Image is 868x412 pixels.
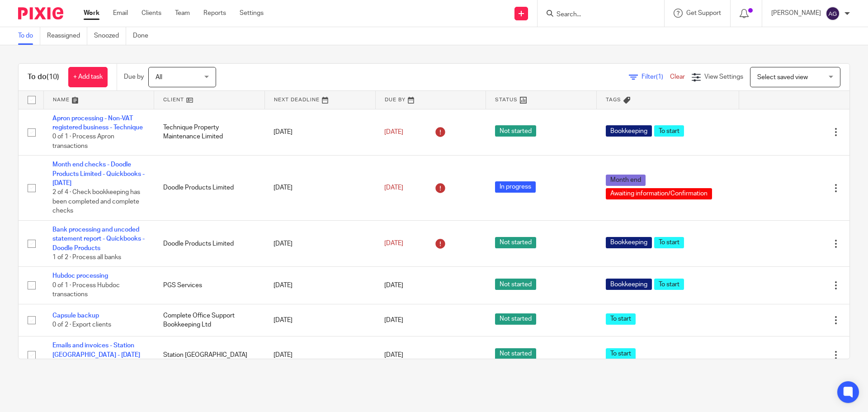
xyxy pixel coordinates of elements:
[654,279,684,290] span: To start
[113,9,128,18] a: Email
[757,74,808,81] span: Select saved view
[384,282,403,289] span: [DATE]
[154,109,265,156] td: Technique Property Maintenance Limited
[670,74,685,80] a: Clear
[556,11,637,19] input: Search
[771,9,821,18] p: [PERSON_NAME]
[94,27,126,45] a: Snoozed
[384,241,403,247] span: [DATE]
[495,237,536,248] span: Not started
[264,156,375,221] td: [DATE]
[264,336,375,374] td: [DATE]
[52,133,114,149] span: 0 of 1 · Process Apron transactions
[203,9,226,18] a: Reports
[606,237,652,248] span: Bookkeeping
[384,317,403,323] span: [DATE]
[686,10,721,16] span: Get Support
[154,156,265,221] td: Doodle Products Limited
[124,72,144,81] p: Due by
[384,185,403,191] span: [DATE]
[384,352,403,358] span: [DATE]
[133,27,155,45] a: Done
[52,282,120,298] span: 0 of 1 · Process Hubdoc transactions
[175,9,190,18] a: Team
[606,97,621,102] span: Tags
[264,109,375,156] td: [DATE]
[654,237,684,248] span: To start
[84,9,99,18] a: Work
[495,279,536,290] span: Not started
[52,189,140,214] span: 2 of 4 · Check bookkeeping has been completed and complete checks
[52,342,140,358] a: Emails and invoices - Station [GEOGRAPHIC_DATA] - [DATE]
[52,254,121,260] span: 1 of 2 · Process all banks
[47,73,59,81] span: (10)
[240,9,264,18] a: Settings
[18,27,40,45] a: To do
[264,267,375,304] td: [DATE]
[52,273,108,279] a: Hubdoc processing
[142,9,161,18] a: Clients
[606,279,652,290] span: Bookkeeping
[52,115,143,131] a: Apron processing - Non-VAT registered business - Technique
[52,313,99,319] a: Capsule backup
[606,348,636,360] span: To start
[656,74,663,80] span: (1)
[154,220,265,267] td: Doodle Products Limited
[28,72,59,82] h1: To do
[606,188,712,199] span: Awaiting information/Confirmation
[264,304,375,336] td: [DATE]
[68,67,108,87] a: + Add task
[264,220,375,267] td: [DATE]
[18,7,63,19] img: Pixie
[52,322,111,328] span: 0 of 2 · Export clients
[642,74,670,80] span: Filter
[52,161,145,186] a: Month end checks - Doodle Products Limited - Quickbooks - [DATE]
[606,125,652,137] span: Bookkeeping
[154,267,265,304] td: PGS Services
[654,125,684,137] span: To start
[52,227,145,251] a: Bank processing and uncoded statement report - Quickbooks - Doodle Products
[495,125,536,137] span: Not started
[704,74,743,80] span: View Settings
[384,129,403,135] span: [DATE]
[606,313,636,325] span: To start
[154,304,265,336] td: Complete Office Support Bookkeeping Ltd
[495,313,536,325] span: Not started
[156,74,162,81] span: All
[495,348,536,360] span: Not started
[495,181,536,193] span: In progress
[47,27,87,45] a: Reassigned
[154,336,265,374] td: Station [GEOGRAPHIC_DATA]
[826,6,840,21] img: svg%3E
[606,175,646,186] span: Month end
